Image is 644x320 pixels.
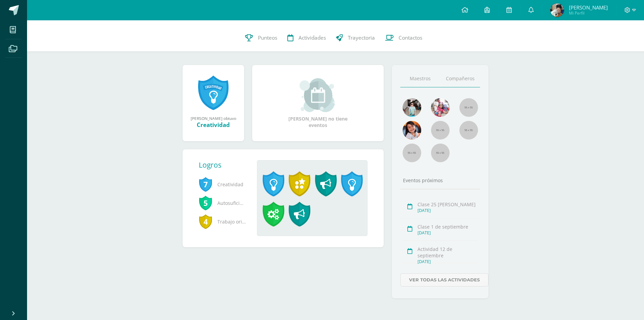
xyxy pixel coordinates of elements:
[418,208,478,213] div: [DATE]
[189,115,237,121] div: [PERSON_NAME] obtuvo
[284,78,352,128] div: [PERSON_NAME] no tiene eventos
[199,160,252,170] div: Logros
[403,144,421,162] img: 55x55
[569,10,608,16] span: Mi Perfil
[399,34,422,41] span: Contactos
[400,70,440,87] a: Maestros
[431,144,450,162] img: 55x55
[418,246,478,259] div: Actividad 12 de septiembre
[348,34,375,41] span: Trayectoria
[403,121,421,140] img: 53c10c00943508b2c86d6c30c832533b.png
[282,24,331,51] a: Actividades
[418,201,478,208] div: Clase 25 [PERSON_NAME]
[550,3,564,17] img: 5fbc70edd4f854303158f6e90d183d6b.png
[331,24,380,51] a: Trayectoria
[300,78,336,112] img: event_small.png
[418,223,478,230] div: Clase 1 de septiembre
[418,259,478,264] div: [DATE]
[258,34,277,41] span: Punteos
[431,98,450,117] img: ac1a103ae2fe2801e5e0388e347de013.png
[569,4,608,11] span: [PERSON_NAME]
[189,121,237,129] div: Creatividad
[459,98,478,117] img: 55x55
[199,175,246,194] span: Creatividad
[199,214,212,229] span: 4
[199,194,246,212] span: Autosuficiencia
[380,24,427,51] a: Contactos
[431,121,450,140] img: 55x55
[403,98,421,117] img: 7fbb6487bb30b1cb3edf57adad4004a1.png
[418,230,478,236] div: [DATE]
[459,121,478,140] img: 55x55
[400,273,488,286] a: Ver todas las actividades
[199,195,212,211] span: 5
[440,70,480,87] a: Compañeros
[199,212,246,231] span: Trabajo original
[240,24,282,51] a: Punteos
[199,176,212,192] span: 7
[400,177,480,184] div: Eventos próximos
[299,34,326,41] span: Actividades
